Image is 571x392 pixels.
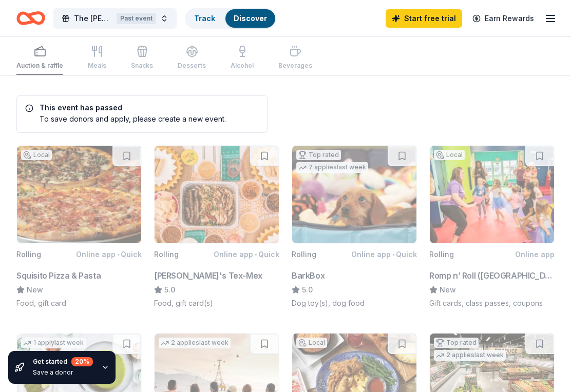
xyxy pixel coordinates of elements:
[25,104,226,111] h5: This event has passed
[292,145,417,308] button: Image for BarkBoxTop rated7 applieslast weekRollingOnline app•QuickBarkBox5.0Dog toy(s), dog food
[25,113,226,124] div: To save donors and apply, please create a new event.
[386,9,462,28] a: Start free trial
[33,368,93,377] div: Save a donor
[74,12,112,25] span: The [PERSON_NAME] Fund Annual Dinner/5K
[429,145,555,308] button: Image for Romp n’ Roll (Fairfax)LocalRollingOnline appRomp n’ Roll ([GEOGRAPHIC_DATA])NewGift car...
[33,357,93,366] div: Get started
[154,145,279,308] button: Image for Chuy's Tex-MexRollingOnline app•Quick[PERSON_NAME]'s Tex-Mex5.0Food, gift card(s)
[466,9,540,28] a: Earn Rewards
[117,13,156,24] div: Past event
[71,357,93,366] div: 20 %
[185,8,276,29] button: TrackDiscover
[16,145,142,308] button: Image for Squisito Pizza & PastaLocalRollingOnline app•QuickSquisito Pizza & PastaNewFood, gift card
[53,8,177,29] button: The [PERSON_NAME] Fund Annual Dinner/5KPast event
[234,14,267,23] a: Discover
[16,6,45,30] a: Home
[194,14,215,23] a: Track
